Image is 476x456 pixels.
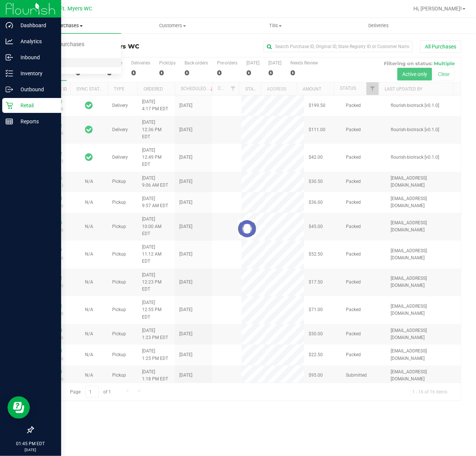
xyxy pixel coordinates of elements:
span: Purchases [18,22,121,29]
span: Tills [224,22,327,29]
inline-svg: Retail [6,102,13,109]
inline-svg: Inventory [6,70,13,77]
a: Deliveries [327,18,431,34]
input: Search Purchase ID, Original ID, State Registry ID or Customer Name... [264,41,413,52]
inline-svg: Analytics [6,38,13,45]
button: All Purchases [420,40,461,53]
p: Inventory [13,69,58,78]
iframe: Resource center [7,396,30,419]
inline-svg: Inbound [6,54,13,61]
span: Deliveries [358,22,399,29]
p: Reports [13,117,58,126]
inline-svg: Reports [6,118,13,125]
p: Dashboard [13,21,58,30]
p: 01:45 PM EDT [3,440,58,447]
span: Customers [122,22,224,29]
p: Outbound [13,85,58,94]
span: Ft. Myers WC [60,6,92,12]
p: Inbound [13,53,58,62]
p: Retail [13,101,58,110]
a: Customers [121,18,224,34]
inline-svg: Outbound [6,86,13,93]
p: [DATE] [3,447,58,453]
p: Analytics [13,37,58,46]
span: Hi, [PERSON_NAME]! [413,6,462,12]
inline-svg: Dashboard [6,22,13,29]
a: Purchases Summary of purchases Fulfillment All purchases [18,18,121,34]
a: Tills [224,18,327,34]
